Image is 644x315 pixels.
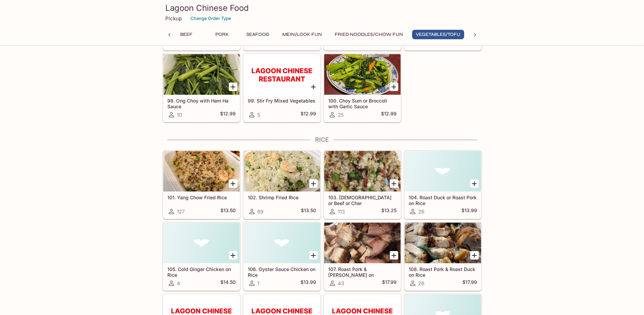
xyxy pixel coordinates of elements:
div: 103. Chick or Beef or Char Siu Fried Rice [324,151,401,192]
h5: 103. [DEMOGRAPHIC_DATA] or Beef or Char [PERSON_NAME] [PERSON_NAME] [328,195,397,206]
span: 10 [177,112,182,118]
h5: 99. Stir Fry Mixed Vegetables [248,98,316,104]
span: 26 [418,280,424,287]
span: 4 [177,280,180,287]
h5: $13.99 [461,207,477,216]
button: Vegetables/Tofu [412,30,464,39]
span: 43 [338,280,344,287]
h5: $13.25 [381,207,397,216]
button: Mein/Look Fun [279,30,326,39]
button: Add 100. Choy Sum or Broccoli with Garlic Sauce [390,83,398,91]
button: Add 103. Chick or Beef or Char Siu Fried Rice [390,179,398,188]
button: Seafood [243,30,273,39]
a: 103. [DEMOGRAPHIC_DATA] or Beef or Char [PERSON_NAME] [PERSON_NAME]113$13.25 [324,151,401,219]
button: Add 99. Stir Fry Mixed Vegetables [309,83,318,91]
button: Change Order Type [187,13,234,24]
h5: 105. Cold Ginger Chicken on Rice [167,266,236,277]
span: 69 [257,208,263,215]
button: Add 101. Yang Chow Fried Rice [229,179,237,188]
div: 101. Yang Chow Fried Rice [163,151,240,192]
h5: $13.99 [301,279,316,287]
h5: 106. Oyster Sauce Chicken on Rice [248,266,316,277]
div: 105. Cold Ginger Chicken on Rice [163,223,240,263]
a: 102. Shrimp Fried Rice69$13.50 [243,151,320,219]
h5: 100. Choy Sum or Broccoli with Garlic Sauce [328,98,397,109]
h5: 107. Roast Pork & [PERSON_NAME] on [PERSON_NAME] [328,266,397,277]
h5: $12.99 [301,111,316,119]
div: 100. Choy Sum or Broccoli with Garlic Sauce [324,54,401,95]
h5: $13.50 [220,207,236,216]
a: 107. Roast Pork & [PERSON_NAME] on [PERSON_NAME]43$17.99 [324,222,401,291]
div: 107. Roast Pork & Char Siu on Rice [324,223,401,263]
a: 101. Yang Chow Fried Rice127$13.50 [163,151,240,219]
span: 113 [338,208,345,215]
div: 108. Roast Pork & Roast Duck on Rice [405,223,481,263]
h5: $17.99 [462,279,477,287]
span: 1 [257,280,259,287]
a: 106. Oyster Sauce Chicken on Rice1$13.99 [243,222,320,291]
h5: $17.99 [382,279,397,287]
button: Add 102. Shrimp Fried Rice [309,179,318,188]
div: 106. Oyster Sauce Chicken on Rice [244,223,320,263]
button: Add 108. Roast Pork & Roast Duck on Rice [470,251,479,260]
span: 25 [338,112,344,118]
span: 5 [257,112,260,118]
button: Add 98. Ong Choy with Ham Ha Sauce [229,83,237,91]
h5: $14.50 [220,279,236,287]
p: Pickup [165,15,182,22]
a: 104. Roast Duck or Roast Pork on Rice26$13.99 [404,151,481,219]
button: Add 104. Roast Duck or Roast Pork on Rice [470,179,479,188]
a: 108. Roast Pork & Roast Duck on Rice26$17.99 [404,222,481,291]
div: 99. Stir Fry Mixed Vegetables [244,54,320,95]
h5: 108. Roast Pork & Roast Duck on Rice [409,266,477,277]
a: 100. Choy Sum or Broccoli with Garlic Sauce25$12.99 [324,54,401,122]
div: 104. Roast Duck or Roast Pork on Rice [405,151,481,192]
button: Add 106. Oyster Sauce Chicken on Rice [309,251,318,260]
div: 98. Ong Choy with Ham Ha Sauce [163,54,240,95]
a: 105. Cold Ginger Chicken on Rice4$14.50 [163,222,240,291]
h5: $13.50 [301,207,316,216]
h5: 98. Ong Choy with Ham Ha Sauce [167,98,236,109]
div: 102. Shrimp Fried Rice [244,151,320,192]
h5: $12.99 [220,111,236,119]
button: Beef [171,30,201,39]
h5: 102. Shrimp Fried Rice [248,195,316,200]
a: 98. Ong Choy with Ham Ha Sauce10$12.99 [163,54,240,122]
h5: $12.99 [381,111,397,119]
span: 26 [418,208,424,215]
a: 99. Stir Fry Mixed Vegetables5$12.99 [243,54,320,122]
button: Add 107. Roast Pork & Char Siu on Rice [390,251,398,260]
h3: Lagoon Chinese Food [165,3,479,13]
span: 127 [177,208,185,215]
h5: 104. Roast Duck or Roast Pork on Rice [409,195,477,206]
h5: 101. Yang Chow Fried Rice [167,195,236,200]
button: Fried Noodles/Chow Fun [331,30,407,39]
button: Pork [207,30,237,39]
button: Add 105. Cold Ginger Chicken on Rice [229,251,237,260]
h4: Rice [163,136,482,143]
